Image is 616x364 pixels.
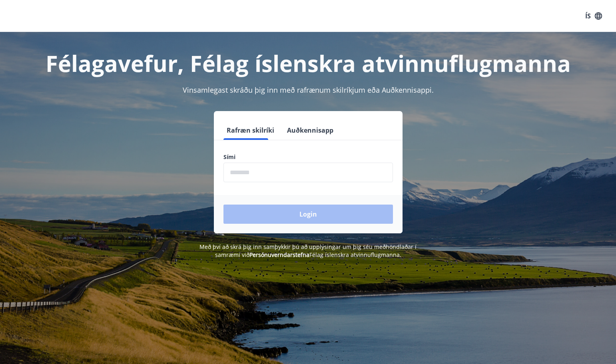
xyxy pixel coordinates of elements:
[581,9,606,23] button: ÍS
[30,48,586,78] h1: Félagavefur, Félag íslenskra atvinnuflugmanna
[223,153,393,161] label: Sími
[183,85,434,95] span: Vinsamlegast skráðu þig inn með rafrænum skilríkjum eða Auðkennisappi.
[199,243,417,259] span: Með því að skrá þig inn samþykkir þú að upplýsingar um þig séu meðhöndlaðar í samræmi við Félag í...
[249,251,309,259] a: Persónuverndarstefna
[223,121,277,140] button: Rafræn skilríki
[284,121,337,140] button: Auðkennisapp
